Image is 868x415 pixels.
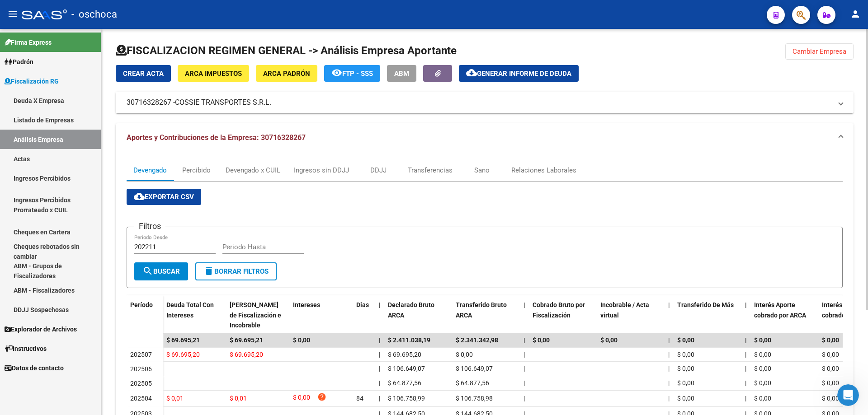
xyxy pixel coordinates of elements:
[182,165,211,175] div: Percibido
[524,395,525,402] span: |
[822,365,839,372] span: $ 0,00
[230,351,263,358] span: $ 69.695,20
[597,295,665,335] datatable-header-cell: Incobrable / Acta virtual
[456,365,493,372] span: $ 106.649,07
[293,301,320,308] span: Intereses
[754,301,806,319] span: Interés Aporte cobrado por ARCA
[822,336,839,344] span: $ 0,00
[342,70,373,78] span: FTP - SSS
[384,295,452,335] datatable-header-cell: Declarado Bruto ARCA
[668,301,670,308] span: |
[294,165,349,175] div: Ingresos sin DDJJ
[163,295,226,335] datatable-header-cell: Deuda Total Con Intereses
[370,165,387,175] div: DDJJ
[474,165,490,175] div: Sano
[133,165,167,175] div: Devengado
[230,301,281,329] span: [PERSON_NAME] de Fiscalización e Incobrable
[677,365,694,372] span: $ 0,00
[375,295,384,335] datatable-header-cell: |
[533,301,585,319] span: Cobrado Bruto por Fiscalización
[459,65,579,82] button: Generar informe de deuda
[130,301,153,308] span: Período
[356,301,369,308] span: Dias
[754,351,771,358] span: $ 0,00
[263,70,310,78] span: ARCA Padrón
[388,365,425,372] span: $ 106.649,07
[524,365,525,372] span: |
[677,336,694,344] span: $ 0,00
[754,395,771,402] span: $ 0,00
[394,70,409,78] span: ABM
[134,193,194,201] span: Exportar CSV
[130,351,152,358] span: 202507
[754,379,771,387] span: $ 0,00
[379,395,380,402] span: |
[388,395,425,402] span: $ 106.758,99
[466,67,477,78] mat-icon: cloud_download
[668,336,670,344] span: |
[289,295,353,335] datatable-header-cell: Intereses
[456,351,473,358] span: $ 0,00
[793,47,846,56] span: Cambiar Empresa
[677,379,694,387] span: $ 0,00
[203,267,269,275] span: Borrar Filtros
[134,220,165,233] h3: Filtros
[142,266,153,276] mat-icon: search
[668,365,670,372] span: |
[745,351,746,358] span: |
[7,9,18,19] mat-icon: menu
[533,336,550,344] span: $ 0,00
[324,65,380,82] button: FTP - SSS
[524,301,525,308] span: |
[226,295,289,335] datatable-header-cell: Deuda Bruta Neto de Fiscalización e Incobrable
[600,336,618,344] span: $ 0,00
[5,37,52,47] span: Firma Express
[134,262,188,280] button: Buscar
[785,43,854,60] button: Cambiar Empresa
[456,301,507,319] span: Transferido Bruto ARCA
[127,295,163,333] datatable-header-cell: Período
[175,98,271,107] span: COSSIE TRANSPORTES S.R.L.
[379,336,381,344] span: |
[116,43,457,58] h1: FISCALIZACION REGIMEN GENERAL -> Análisis Empresa Aportante
[256,65,317,82] button: ARCA Padrón
[511,165,576,175] div: Relaciones Laborales
[5,57,33,67] span: Padrón
[379,351,380,358] span: |
[5,76,59,86] span: Fiscalización RG
[166,301,214,319] span: Deuda Total Con Intereses
[317,392,326,401] i: help
[741,295,750,335] datatable-header-cell: |
[226,165,280,175] div: Devengado x CUIL
[379,379,380,387] span: |
[677,351,694,358] span: $ 0,00
[745,379,746,387] span: |
[130,395,152,402] span: 202504
[745,336,747,344] span: |
[529,295,597,335] datatable-header-cell: Cobrado Bruto por Fiscalización
[745,301,747,308] span: |
[668,351,670,358] span: |
[130,380,152,387] span: 202505
[116,65,171,82] button: Crear Acta
[116,92,854,113] mat-expansion-panel-header: 30716328267 -COSSIE TRANSPORTES S.R.L.
[230,336,263,344] span: $ 69.695,21
[127,189,201,205] button: Exportar CSV
[837,384,859,406] iframe: Intercom live chat
[130,365,152,373] span: 202506
[388,301,434,319] span: Declarado Bruto ARCA
[387,65,416,82] button: ABM
[456,336,498,344] span: $ 2.341.342,98
[230,395,247,402] span: $ 0,01
[178,65,249,82] button: ARCA Impuestos
[379,301,381,308] span: |
[754,365,771,372] span: $ 0,00
[524,351,525,358] span: |
[142,267,180,275] span: Buscar
[822,379,839,387] span: $ 0,00
[293,392,310,405] span: $ 0,00
[674,295,741,335] datatable-header-cell: Transferido De Más
[745,365,746,372] span: |
[127,133,306,142] span: Aportes y Contribuciones de la Empresa: 30716328267
[166,395,184,402] span: $ 0,01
